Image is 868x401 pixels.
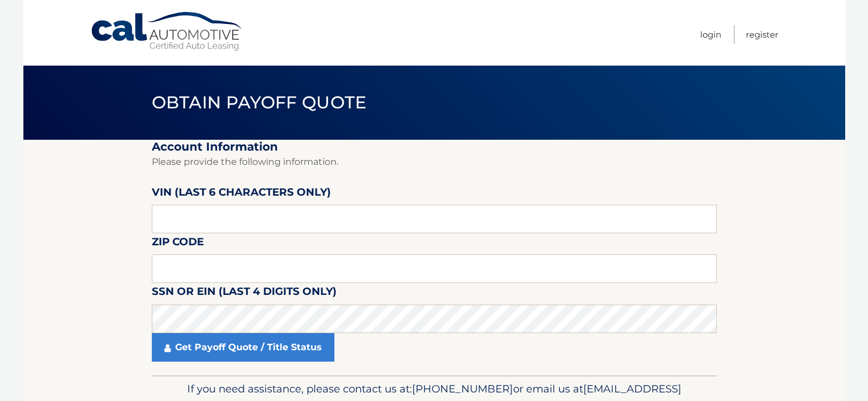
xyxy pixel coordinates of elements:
[152,154,717,170] p: Please provide the following information.
[412,382,513,395] span: [PHONE_NUMBER]
[90,11,244,52] a: Cal Automotive
[700,25,721,44] a: Login
[152,233,204,254] label: Zip Code
[152,333,334,362] a: Get Payoff Quote / Title Status
[152,140,717,154] h2: Account Information
[152,283,337,304] label: SSN or EIN (last 4 digits only)
[152,92,367,113] span: Obtain Payoff Quote
[152,184,331,205] label: VIN (last 6 characters only)
[746,25,778,44] a: Register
